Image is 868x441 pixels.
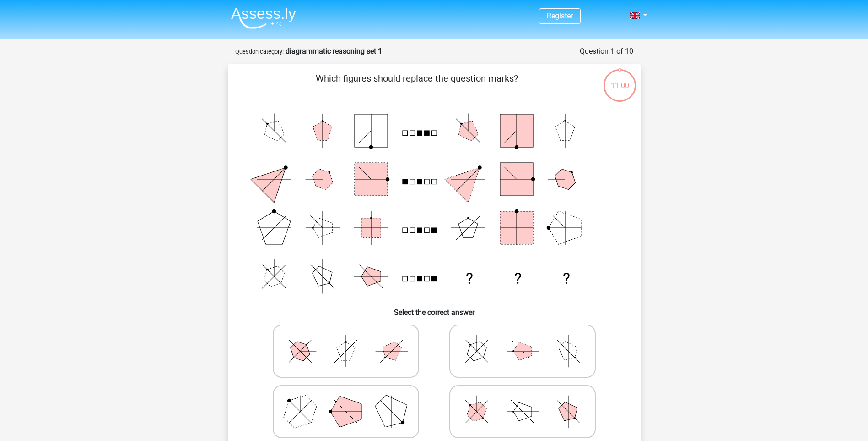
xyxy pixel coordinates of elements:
img: Assessly [231,7,296,29]
text: ? [465,270,473,287]
p: Which figures should replace the question marks? [243,72,592,99]
text: ? [514,270,521,287]
text: ? [563,270,570,287]
a: Register [547,11,573,20]
h6: Select the correct answer [243,301,626,317]
div: 11:00 [603,68,637,91]
div: Question 1 of 10 [580,46,633,57]
strong: diagrammatic reasoning set 1 [286,47,382,55]
small: Question category: [235,48,284,55]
